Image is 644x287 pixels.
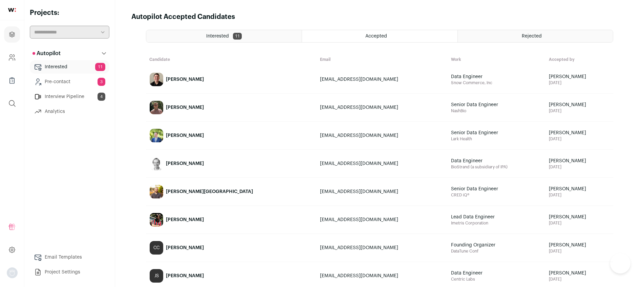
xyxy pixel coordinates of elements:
span: [PERSON_NAME] [549,242,610,248]
span: Data Engineer [451,73,532,80]
button: Autopilot [30,47,109,60]
span: [PERSON_NAME] [549,270,610,277]
span: 3 [98,78,105,86]
div: [EMAIL_ADDRESS][DOMAIN_NAME] [320,104,444,111]
a: CC [PERSON_NAME] [146,234,316,261]
span: [PERSON_NAME] [549,214,610,220]
a: [PERSON_NAME] [146,206,316,233]
span: Imetris Corporation [451,220,542,226]
span: [PERSON_NAME] [549,186,610,192]
span: 11 [233,33,242,40]
div: [PERSON_NAME] [166,76,204,83]
a: Projects [4,26,20,43]
div: [EMAIL_ADDRESS][DOMAIN_NAME] [320,188,444,195]
button: Open dropdown [7,267,18,278]
span: [DATE] [549,277,610,282]
a: Email Templates [30,250,109,264]
span: Centric Labs [451,277,542,282]
div: JS [150,269,163,283]
a: Pre-contact3 [30,75,109,89]
div: [EMAIL_ADDRESS][DOMAIN_NAME] [320,272,444,279]
div: [PERSON_NAME] [166,160,204,167]
div: [PERSON_NAME] [166,104,204,111]
div: [EMAIL_ADDRESS][DOMAIN_NAME] [320,132,444,139]
span: BioStrand (a subsidiary of IPA) [451,164,542,170]
span: Rejected [522,34,542,39]
span: 11 [95,63,105,71]
span: Data Engineer [451,158,532,164]
iframe: Help Scout Beacon - Open [610,253,630,273]
a: [PERSON_NAME] [146,122,316,149]
span: [DATE] [549,136,610,142]
a: Project Settings [30,265,109,279]
span: [DATE] [549,220,610,226]
span: Senior Data Engineer [451,186,532,192]
span: NashBio [451,108,542,114]
img: be85a6d2966af94621eb89e2b0ec26dcc77b701ab5f6c52ce8ff442bc77f01bf [150,185,163,198]
img: c55524008a48dab13bed43684c038a839f3ae93f3647f8fa78565b61a90609aa [150,157,163,170]
span: Senior Data Engineer [451,129,532,136]
span: Lead Data Engineer [451,214,532,220]
span: Lark Health [451,136,542,142]
a: [PERSON_NAME][GEOGRAPHIC_DATA] [146,178,316,205]
div: [PERSON_NAME][GEOGRAPHIC_DATA] [166,188,253,195]
a: [PERSON_NAME] [146,150,316,177]
span: CRED iQ® [451,192,542,198]
th: Email [317,53,448,66]
th: Work [448,53,545,66]
span: DataTune Conf [451,248,542,254]
span: [DATE] [549,80,610,86]
h1: Autopilot Accepted Candidates [131,12,235,22]
th: Accepted by [545,53,613,66]
span: Senior Data Engineer [451,101,532,108]
img: wellfound-shorthand-0d5821cbd27db2630d0214b213865d53afaa358527fdda9d0ea32b1df1b89c2c.svg [8,8,16,12]
span: [DATE] [549,108,610,114]
a: Interested11 [30,60,109,74]
div: [PERSON_NAME] [166,132,204,139]
p: Autopilot [33,49,61,57]
a: Interested 11 [146,30,302,42]
a: Rejected [458,30,613,42]
img: nopic.png [7,267,18,278]
a: Company Lists [4,72,20,89]
span: 4 [98,93,105,101]
span: Snow Commerce, Inc [451,80,542,86]
div: [PERSON_NAME] [166,272,204,279]
div: CC [150,241,163,255]
span: [DATE] [549,248,610,254]
span: Interested [206,34,229,39]
span: [PERSON_NAME] [549,158,610,164]
img: 3d7d23d51fb9b5a16e059dc9b077ee37b22bd2f1d5ed46fde83ff5dd4c54ca8f [150,213,163,226]
th: Candidate [146,53,317,66]
div: [EMAIL_ADDRESS][DOMAIN_NAME] [320,244,444,251]
div: [PERSON_NAME] [166,216,204,223]
span: Founding Organizer [451,242,532,248]
h2: Projects: [30,8,109,18]
img: ce6f2912e88f2a634c09cddc15ddf0493949e871b3a62cd588cd299cfe2d0f82 [150,101,163,114]
span: [PERSON_NAME] [549,101,610,108]
div: [PERSON_NAME] [166,244,204,251]
img: a6ffad33f932c1e38b3f5b028fff1b84058723ebc68ca2a69417f5026d0f8dcf.jpg [150,73,163,86]
a: [PERSON_NAME] [146,94,316,121]
img: dcee24752c18bbbafee74b5e4f21808a9584b7dd2c907887399733efc03037c0 [150,129,163,142]
span: Accepted [365,34,387,39]
a: Analytics [30,105,109,118]
span: [PERSON_NAME] [549,73,610,80]
div: [EMAIL_ADDRESS][DOMAIN_NAME] [320,160,444,167]
a: Company and ATS Settings [4,49,20,66]
a: Interview Pipeline4 [30,90,109,103]
div: [EMAIL_ADDRESS][DOMAIN_NAME] [320,76,444,83]
span: [DATE] [549,192,610,198]
span: [DATE] [549,164,610,170]
span: Data Engineer [451,270,532,277]
span: [PERSON_NAME] [549,129,610,136]
a: [PERSON_NAME] [146,66,316,93]
div: [EMAIL_ADDRESS][DOMAIN_NAME] [320,216,444,223]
